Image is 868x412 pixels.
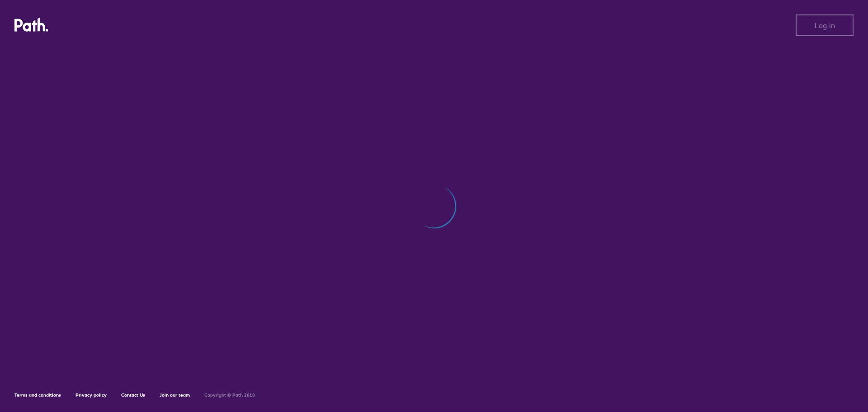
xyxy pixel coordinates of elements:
[204,393,255,398] h6: Copyright © Path 2018
[160,392,190,398] a: Join our team
[121,392,145,398] a: Contact Us
[815,21,835,29] span: Log in
[14,392,61,398] a: Terms and conditions
[75,392,107,398] a: Privacy policy
[796,14,854,36] button: Log in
